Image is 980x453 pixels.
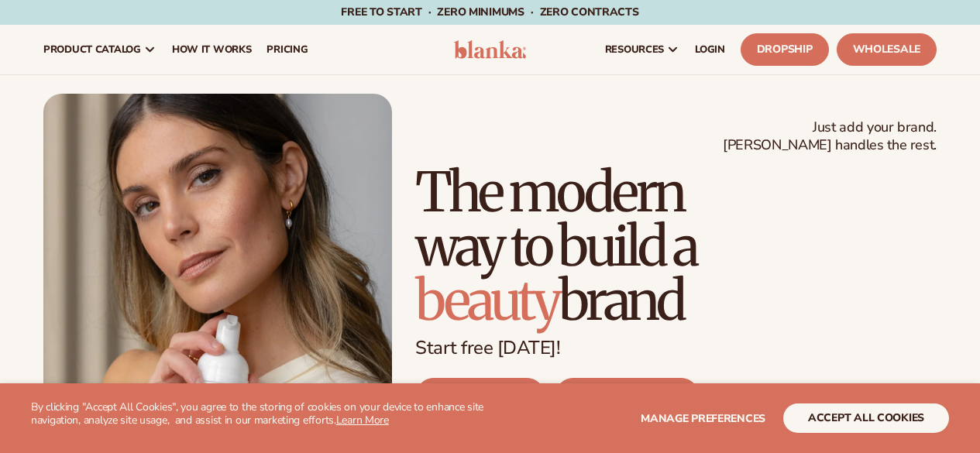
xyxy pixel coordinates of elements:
button: accept all cookies [783,403,949,433]
span: Manage preferences [641,411,765,426]
a: resources [597,25,687,74]
a: How It Works [164,25,260,74]
a: Wholesale [837,33,937,66]
button: Manage preferences [641,403,765,433]
a: pricing [259,25,315,74]
span: Just add your brand. [PERSON_NAME] handles the rest. [723,118,937,155]
a: WHOLESALE [555,378,699,415]
img: logo [454,40,527,59]
a: product catalog [36,25,164,74]
span: How It Works [172,43,252,56]
a: LOGIN [687,25,733,74]
a: DROPSHIP [415,378,545,415]
h1: The modern way to build a brand [415,165,937,328]
a: Learn More [336,413,389,427]
p: By clicking "Accept All Cookies", you agree to the storing of cookies on your device to enhance s... [31,401,490,427]
span: resources [605,43,664,56]
span: pricing [266,43,308,56]
a: Dropship [741,33,829,66]
p: Start free [DATE]! [415,337,937,359]
span: product catalog [43,43,141,56]
span: Free to start · ZERO minimums · ZERO contracts [341,5,638,19]
span: LOGIN [695,43,725,56]
span: beauty [415,266,559,335]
